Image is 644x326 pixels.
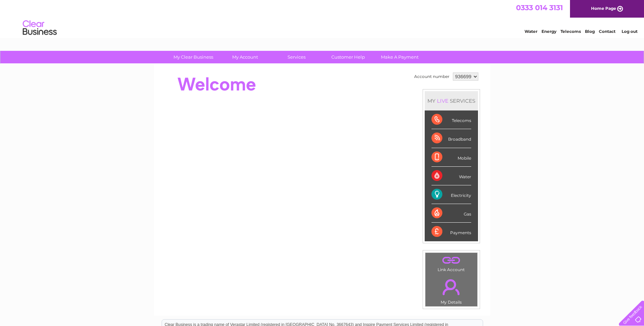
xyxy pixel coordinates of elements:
div: Mobile [431,148,471,167]
div: Telecoms [431,110,471,129]
a: 0333 014 3131 [516,3,563,12]
td: Link Account [425,252,478,274]
div: Payments [431,223,471,241]
a: Customer Help [320,51,376,63]
a: . [427,275,476,299]
a: My Clear Business [165,51,221,63]
a: Contact [599,29,615,34]
a: Services [269,51,325,63]
div: Gas [431,204,471,223]
td: My Details [425,273,478,307]
a: Telecoms [560,29,581,34]
a: Water [525,29,537,34]
div: Water [431,167,471,185]
td: Account number [412,71,451,82]
div: MY SERVICES [425,91,478,110]
div: Clear Business is a trading name of Verastar Limited (registered in [GEOGRAPHIC_DATA] No. 3667643... [162,4,483,33]
a: . [427,254,476,266]
div: LIVE [436,98,450,104]
a: Blog [585,29,595,34]
a: Log out [622,29,638,34]
a: My Account [217,51,273,63]
a: Energy [541,29,556,34]
div: Broadband [431,129,471,148]
a: Make A Payment [372,51,428,63]
div: Electricity [431,185,471,204]
img: logo.png [22,18,57,38]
